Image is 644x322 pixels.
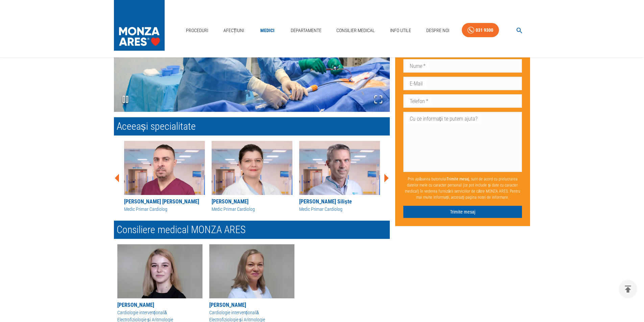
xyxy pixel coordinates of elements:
[299,141,380,213] a: [PERSON_NAME] SilișteMedic Primar Cardiolog
[124,198,205,206] div: [PERSON_NAME] [PERSON_NAME]
[424,24,452,38] a: Despre Noi
[288,24,324,38] a: Departamente
[124,141,205,213] a: [PERSON_NAME] [PERSON_NAME]Medic Primar Cardiolog
[209,244,294,298] img: Paula Gurei
[299,198,380,206] div: [PERSON_NAME] Siliște
[212,198,292,206] div: [PERSON_NAME]
[221,24,247,38] a: Afecțiuni
[476,26,493,34] div: 031 9300
[447,176,469,181] b: Trimite mesaj
[183,24,211,38] a: Proceduri
[334,24,378,38] a: Consilier Medical
[114,221,390,239] h2: Consiliere medical MONZA ARES
[209,301,294,309] div: [PERSON_NAME]
[257,24,278,38] a: Medici
[117,244,202,298] img: Alina Udrea
[209,309,294,316] p: Cardiologie intervențională
[619,280,637,298] button: delete
[212,206,292,213] div: Medic Primar Cardiolog
[114,88,137,112] button: Play or Pause Slideshow
[117,309,202,316] p: Cardiologie intervențională
[299,141,380,195] img: Dr. Călin Siliște
[403,173,522,203] p: Prin apăsarea butonului , sunt de acord cu prelucrarea datelor mele cu caracter personal (ce pot ...
[212,141,292,213] a: [PERSON_NAME]Medic Primar Cardiolog
[114,117,390,135] h2: Aceeași specialitate
[403,205,522,218] button: Trimite mesaj
[117,301,202,309] div: [PERSON_NAME]
[124,141,205,195] img: Dr. George Răzvan Maxim
[387,24,414,38] a: Info Utile
[367,88,390,112] button: Open Fullscreen
[299,206,380,213] div: Medic Primar Cardiolog
[124,206,205,213] div: Medic Primar Cardiolog
[462,23,499,38] a: 031 9300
